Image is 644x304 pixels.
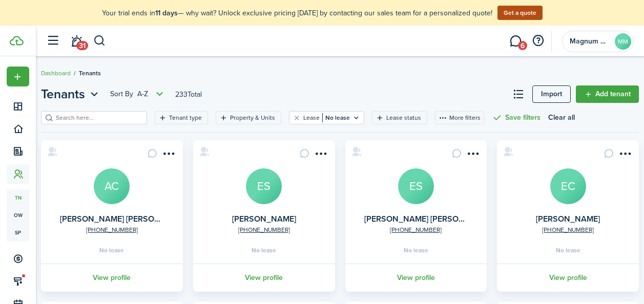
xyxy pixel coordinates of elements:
[175,89,202,100] header-page-total: 233 Total
[246,168,282,204] a: ES
[169,113,202,122] filter-tag-label: Tenant type
[536,213,600,225] a: [PERSON_NAME]
[576,85,639,103] a: Add tenant
[10,36,24,46] img: TenantCloud
[492,111,541,124] button: Save filters
[464,148,481,162] button: Open menu
[41,69,71,78] a: Dashboard
[344,264,489,292] a: View profile
[398,168,434,204] a: ES
[60,213,190,225] a: [PERSON_NAME] [PERSON_NAME]
[293,114,301,122] button: Clear filter
[372,111,427,124] filter-tag: Open filter
[506,28,525,54] a: Messaging
[313,148,329,162] button: Open menu
[216,111,281,124] filter-tag: Open filter
[67,28,86,54] a: Notifications
[252,247,276,253] span: No lease
[404,247,428,253] span: No lease
[155,111,208,124] filter-tag: Open filter
[386,113,421,122] filter-tag-label: Lease status
[550,168,586,204] a: EC
[160,148,177,162] button: Open menu
[322,113,350,122] filter-tag-value: No lease
[7,207,29,224] a: ow
[529,32,547,50] button: Open resource center
[556,247,580,253] span: No lease
[495,264,640,292] a: View profile
[232,213,296,225] a: [PERSON_NAME]
[303,113,320,122] filter-tag-label: Lease
[7,67,29,86] button: Open menu
[94,168,130,204] a: AC
[110,88,166,100] button: Sort byA-Z
[43,31,63,51] button: Open sidebar
[99,247,124,253] span: No lease
[86,225,138,234] a: [PHONE_NUMBER]
[532,85,571,103] a: Import
[76,41,88,50] span: 31
[110,89,137,99] span: Sort by
[7,224,29,242] a: sp
[155,8,178,18] b: 11 days
[41,85,85,103] span: Tenants
[615,33,631,50] avatar-text: MM
[137,89,148,99] span: A-Z
[518,41,527,50] span: 6
[570,38,611,45] span: Magnum Management LLC
[364,213,494,225] a: [PERSON_NAME] [PERSON_NAME]
[39,264,184,292] a: View profile
[41,85,101,103] button: Tenants
[192,264,337,292] a: View profile
[230,113,275,122] filter-tag-label: Property & Units
[7,189,29,207] a: tn
[93,32,106,50] button: Search
[497,6,543,20] button: Get a quote
[238,225,290,234] a: [PHONE_NUMBER]
[390,225,442,234] a: [PHONE_NUMBER]
[616,148,633,162] button: Open menu
[289,111,364,124] filter-tag: Open filter
[548,111,575,124] button: Clear all
[53,113,143,123] input: Search here...
[435,111,484,124] button: More filters
[79,69,101,78] span: Tenants
[110,88,166,100] button: Open menu
[542,225,594,234] a: [PHONE_NUMBER]
[102,8,492,18] p: Your trial ends in — why wait? Unlock exclusive pricing [DATE] by contacting our sales team for a...
[41,85,101,103] button: Open menu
